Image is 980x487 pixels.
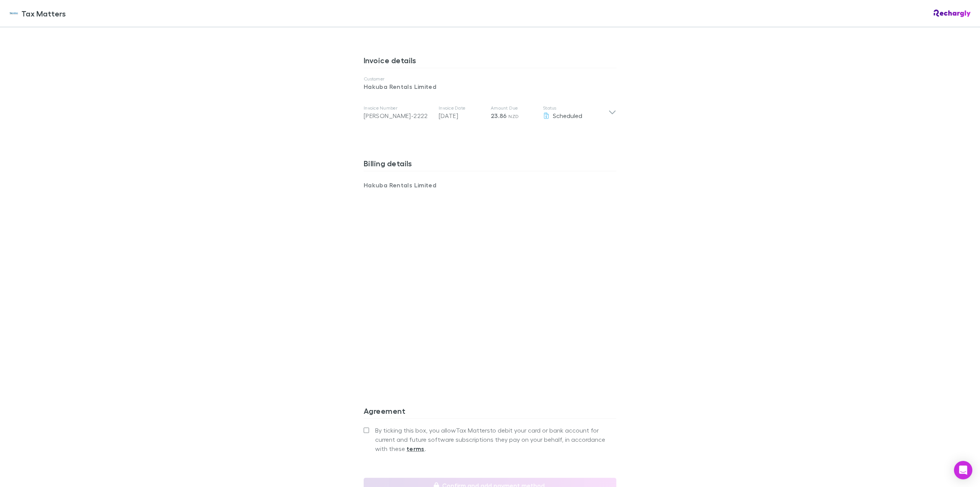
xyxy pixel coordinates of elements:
[364,82,616,91] p: Hakuba Rentals Limited
[491,105,537,111] p: Amount Due
[553,112,582,119] span: Scheduled
[439,111,485,120] p: [DATE]
[364,76,616,82] p: Customer
[375,426,616,453] span: By ticking this box, you allow Tax Matters to debit your card or bank account for current and fut...
[543,105,608,111] p: Status
[934,10,971,17] img: Rechargly Logo
[364,406,616,418] h3: Agreement
[954,461,972,479] div: Open Intercom Messenger
[364,159,616,171] h3: Billing details
[364,111,433,120] div: [PERSON_NAME]-2222
[508,113,519,119] span: NZD
[439,105,485,111] p: Invoice Date
[21,8,66,19] span: Tax Matters
[364,56,616,68] h3: Invoice details
[407,445,425,453] strong: terms
[9,9,18,18] img: Tax Matters 's Logo
[362,194,618,371] iframe: Secure address input frame
[364,180,490,190] p: Hakuba Rentals Limited
[364,105,433,111] p: Invoice Number
[491,112,507,120] span: 23.86
[358,97,622,128] div: Invoice Number[PERSON_NAME]-2222Invoice Date[DATE]Amount Due23.86 NZDStatusScheduled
